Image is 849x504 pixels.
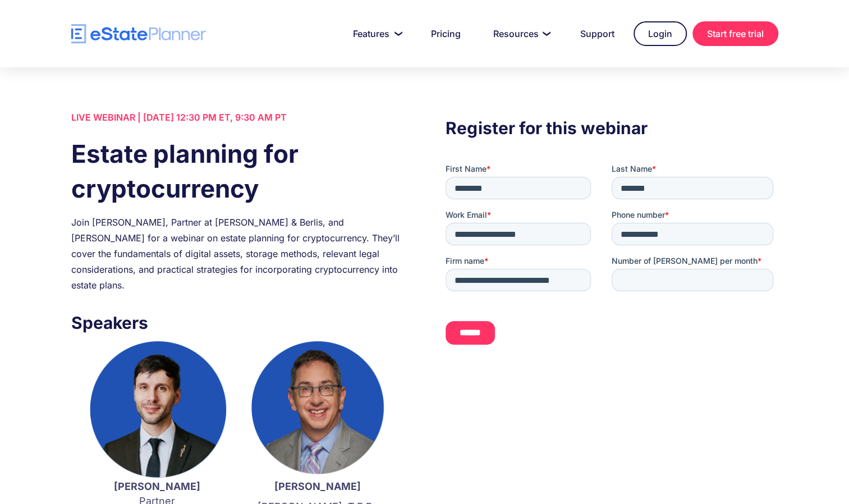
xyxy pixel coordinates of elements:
[446,163,778,354] iframe: Form 0
[446,115,778,141] h3: Register for this webinar
[480,22,561,45] a: Resources
[71,136,403,206] h1: Estate planning for cryptocurrency
[71,24,206,44] a: home
[71,310,403,336] h3: Speakers
[339,22,412,45] a: Features
[417,22,474,45] a: Pricing
[634,21,687,46] a: Login
[71,109,403,125] div: LIVE WEBINAR | [DATE] 12:30 PM ET, 9:30 AM PT
[692,21,778,46] a: Start free trial
[114,480,200,492] strong: [PERSON_NAME]
[71,214,403,293] div: Join [PERSON_NAME], Partner at [PERSON_NAME] & Berlis, and [PERSON_NAME] for a webinar on estate ...
[567,22,628,45] a: Support
[274,480,361,492] strong: [PERSON_NAME]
